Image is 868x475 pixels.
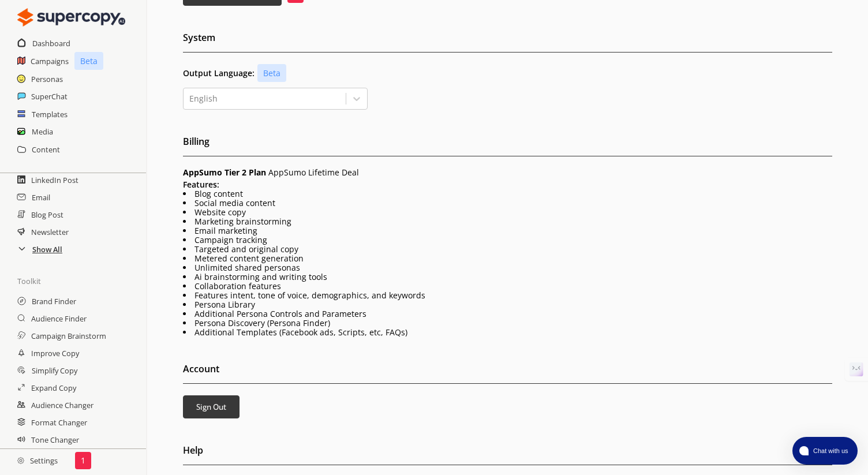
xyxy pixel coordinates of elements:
[31,345,79,362] a: Improve Copy
[183,69,255,78] b: Output Language:
[183,245,832,254] li: Targeted and original copy
[183,208,832,217] li: Website copy
[183,300,832,309] li: Persona Library
[257,64,286,82] p: Beta
[183,395,240,418] button: Sign Out
[183,179,219,190] b: Features:
[183,263,832,272] li: Unlimited shared personas
[32,293,76,310] a: Brand Finder
[17,457,24,464] img: Close
[32,141,60,158] a: Content
[183,217,832,226] li: Marketing brainstorming
[183,272,832,282] li: Ai brainstorming and writing tools
[81,456,85,465] p: 1
[183,309,832,319] li: Additional Persona Controls and Parameters
[31,379,76,397] a: Expand Copy
[31,414,87,431] a: Format Changer
[31,223,69,241] a: Newsletter
[17,6,125,29] img: Close
[183,168,832,177] p: AppSumo Lifetime Deal
[183,282,832,291] li: Collaboration features
[183,167,266,178] span: AppSumo Tier 2 Plan
[32,362,77,379] a: Simplify Copy
[183,254,832,263] li: Metered content generation
[183,199,832,208] li: Social media content
[183,189,832,199] li: Blog content
[31,88,68,105] a: SuperChat
[183,328,832,337] li: Additional Templates (Facebook ads, Scripts, etc, FAQs)
[196,402,226,412] b: Sign Out
[183,29,832,53] h2: System
[31,310,87,327] a: Audience Finder
[32,189,50,206] a: Email
[32,123,53,140] a: Media
[31,206,63,223] a: Blog Post
[31,171,78,189] a: LinkedIn Post
[32,35,70,52] a: Dashboard
[183,226,832,235] li: Email marketing
[31,397,93,414] a: Audience Changer
[31,53,69,70] a: Campaigns
[792,437,858,465] button: atlas-launcher
[32,241,62,258] a: Show All
[183,133,832,156] h2: Billing
[183,360,832,384] h2: Account
[74,52,103,70] p: Beta
[31,327,106,345] a: Campaign Brainstorm
[809,446,851,455] span: Chat with us
[183,291,832,300] li: Features intent, tone of voice, demographics, and keywords
[183,235,832,245] li: Campaign tracking
[31,431,79,448] a: Tone Changer
[183,442,832,465] h2: Help
[183,319,832,328] li: Persona Discovery (Persona Finder)
[32,106,68,123] a: Templates
[31,70,63,88] a: Personas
